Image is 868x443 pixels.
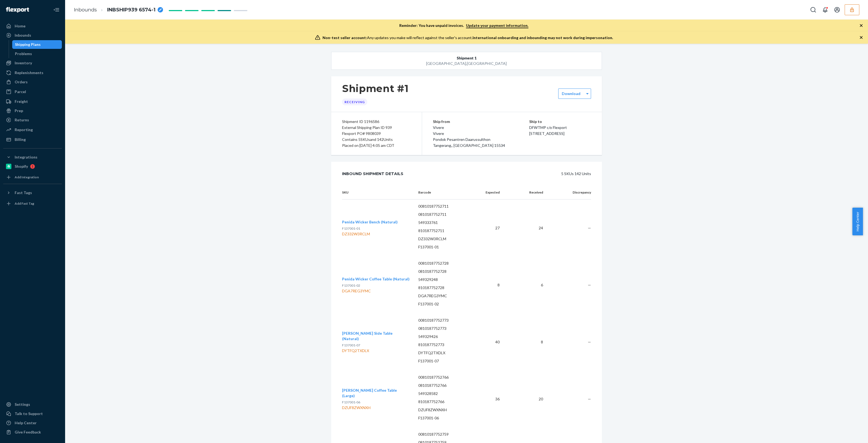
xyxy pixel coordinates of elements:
[504,371,548,428] td: 20
[51,4,62,15] button: Close Navigation
[547,186,591,200] th: Discrepancy
[418,277,472,282] p: 549329248
[15,175,39,179] div: Add Integration
[418,269,472,274] p: 0810187752728
[3,428,62,436] button: Give Feedback
[3,153,62,162] button: Integrations
[3,22,62,30] a: Home
[15,190,32,195] div: Fast Tags
[15,420,37,426] div: Help Center
[418,334,472,339] p: 549329426
[342,137,411,143] div: Contains 5 SKUs and 142 Units
[15,99,28,104] div: Freight
[418,432,472,437] p: 00810187752759
[3,116,62,124] a: Returns
[3,106,62,115] a: Prep
[342,168,403,179] div: Inbound Shipment Details
[418,236,472,242] p: DZ332W3RCLM
[504,186,548,200] th: Received
[342,388,397,398] span: [PERSON_NAME] Coffee Table (Large)
[342,226,360,230] span: F137001-01
[15,89,26,94] div: Parcel
[418,326,472,331] p: 0810187752773
[477,371,504,428] td: 36
[15,60,32,66] div: Inventory
[15,201,34,206] div: Add Fast Tag
[323,35,613,40] div: Any updates you make will reflect against the seller's account.
[15,79,28,85] div: Orders
[457,55,477,61] span: Shipment 1
[15,23,25,29] div: Home
[588,283,591,287] span: —
[342,288,410,294] div: DGA7REG3YMC
[15,154,37,160] div: Integrations
[342,405,410,410] div: DZUF8ZWXNXH
[3,68,62,77] a: Replenishments
[342,283,360,287] span: F137001-02
[15,411,43,416] div: Talk to Support
[3,125,62,134] a: Reporting
[433,125,505,148] span: Vivere Vivere Pondok Pesantren Daarussulthon Tangerang,, [GEOGRAPHIC_DATA] 15534
[15,70,43,75] div: Replenishments
[15,108,23,113] div: Prep
[342,125,411,131] div: External Shipping Plan ID 939
[342,231,398,237] div: DZ332W3RCLM
[342,119,411,125] div: Shipment ID 1196586
[808,4,819,15] button: Open Search Box
[6,7,29,12] img: Flexport logo
[3,188,62,197] button: Fast Tags
[418,399,472,404] p: 810187752766
[107,7,155,14] span: INBSHIP939 6574-1
[342,99,367,105] div: Receiving
[504,200,548,257] td: 24
[331,52,602,70] button: Shipment 1[GEOGRAPHIC_DATA],[GEOGRAPHIC_DATA]
[342,276,410,282] button: Penida Wicker Coffee Table (Natural)
[3,87,62,96] a: Parcel
[477,186,504,200] th: Expected
[3,31,62,40] a: Inbounds
[418,415,472,421] p: F137001-06
[12,49,62,58] a: Problems
[418,318,472,323] p: 00810187752773
[342,277,410,281] span: Penida Wicker Coffee Table (Natural)
[418,228,472,233] p: 810187752711
[418,383,472,388] p: 0810187752766
[588,226,591,230] span: —
[342,143,411,148] div: Placed on [DATE] 4:05 am CDT
[477,257,504,314] td: 8
[418,204,472,209] p: 00810187752711
[418,261,472,266] p: 00810187752728
[3,97,62,106] a: Freight
[342,131,411,137] div: Flexport PO# 9808039
[852,208,863,235] button: Help Center
[15,42,41,47] div: Shipping Plans
[414,186,477,200] th: Barcode
[342,220,398,224] span: Penida Wicker Bench (Natural)
[418,285,472,290] p: 810187752728
[342,331,410,341] button: [PERSON_NAME] Side Table (Natural)
[418,212,472,217] p: 0810187752711
[418,342,472,347] p: 810187752773
[504,314,548,371] td: 8
[418,244,472,250] p: F137001-01
[342,400,360,404] span: F137001-06
[466,23,528,28] a: Update your payment information.
[69,2,167,18] ol: breadcrumbs
[832,4,843,15] button: Open account menu
[15,127,33,132] div: Reporting
[418,301,472,307] p: F137001-02
[433,119,529,125] p: Ship from
[562,91,580,96] label: Download
[74,7,97,13] a: Inbounds
[529,131,564,136] span: [STREET_ADDRESS]
[418,375,472,380] p: 00810187752766
[418,391,472,396] p: 549328582
[342,388,410,398] button: [PERSON_NAME] Coffee Table (Large)
[3,199,62,208] a: Add Fast Tag
[15,402,30,407] div: Settings
[342,186,414,200] th: SKU
[3,173,62,182] a: Add Integration
[529,119,591,125] p: Ship to
[3,162,62,171] a: Shopify
[359,61,575,66] div: [GEOGRAPHIC_DATA] , [GEOGRAPHIC_DATA]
